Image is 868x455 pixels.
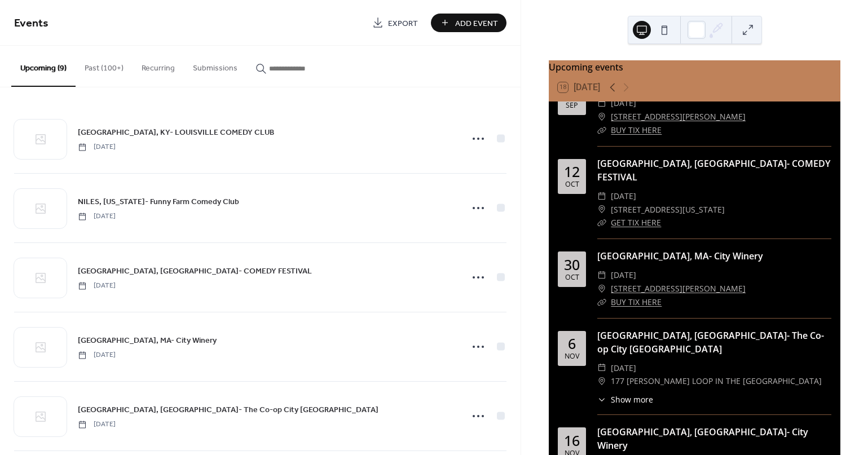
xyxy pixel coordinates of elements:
[597,110,606,123] div: ​
[566,102,578,109] div: Sep
[78,196,239,208] span: NILES, [US_STATE]- Funny Farm Comedy Club
[611,217,661,228] a: GET TIX HERE
[78,264,312,277] a: [GEOGRAPHIC_DATA], [GEOGRAPHIC_DATA]- COMEDY FESTIVAL
[611,110,746,123] a: [STREET_ADDRESS][PERSON_NAME]
[565,181,579,188] div: Oct
[184,46,246,86] button: Submissions
[11,46,76,87] button: Upcoming (9)
[78,334,217,347] a: [GEOGRAPHIC_DATA], MA- City Winery
[78,335,217,347] span: [GEOGRAPHIC_DATA], MA- City Winery
[78,281,116,291] span: [DATE]
[597,426,808,452] a: [GEOGRAPHIC_DATA], [GEOGRAPHIC_DATA]- City Winery
[611,374,822,388] span: 177 [PERSON_NAME] LOOP IN THE [GEOGRAPHIC_DATA]
[611,125,662,135] a: BUY TIX HERE
[364,14,426,32] a: Export
[611,282,746,295] a: [STREET_ADDRESS][PERSON_NAME]
[78,211,116,222] span: [DATE]
[597,123,606,137] div: ​
[597,268,606,282] div: ​
[611,203,725,217] span: [STREET_ADDRESS][US_STATE]
[597,295,606,309] div: ​
[78,142,116,152] span: [DATE]
[78,195,239,208] a: NILES, [US_STATE]- Funny Farm Comedy Club
[611,297,662,307] a: BUY TIX HERE
[564,165,580,179] div: 12
[388,17,418,29] span: Export
[597,96,606,110] div: ​
[597,329,831,356] div: [GEOGRAPHIC_DATA], [GEOGRAPHIC_DATA]- The Co-op City [GEOGRAPHIC_DATA]
[597,361,606,375] div: ​
[568,337,576,351] div: 6
[597,394,653,405] button: ​Show more
[597,189,606,203] div: ​
[78,403,378,416] a: [GEOGRAPHIC_DATA], [GEOGRAPHIC_DATA]- The Co-op City [GEOGRAPHIC_DATA]
[611,96,636,110] span: [DATE]
[597,394,606,405] div: ​
[597,250,763,262] a: [GEOGRAPHIC_DATA], MA- City Winery
[78,126,274,139] a: [GEOGRAPHIC_DATA], KY- LOUISVILLE COMEDY CLUB
[455,17,498,29] span: Add Event
[133,46,184,86] button: Recurring
[597,216,606,229] div: ​
[611,268,636,282] span: [DATE]
[14,12,49,34] span: Events
[78,266,312,277] span: [GEOGRAPHIC_DATA], [GEOGRAPHIC_DATA]- COMEDY FESTIVAL
[611,189,636,203] span: [DATE]
[549,60,840,74] div: Upcoming events
[597,374,606,388] div: ​
[597,203,606,217] div: ​
[565,274,579,281] div: Oct
[78,127,274,139] span: [GEOGRAPHIC_DATA], KY- LOUISVILLE COMEDY CLUB
[564,434,580,448] div: 16
[597,282,606,295] div: ​
[76,46,133,86] button: Past (100+)
[611,394,653,405] span: Show more
[431,14,506,32] button: Add Event
[597,157,830,183] a: [GEOGRAPHIC_DATA], [GEOGRAPHIC_DATA]- COMEDY FESTIVAL
[564,258,580,272] div: 30
[78,350,116,360] span: [DATE]
[565,353,579,360] div: Nov
[78,404,378,416] span: [GEOGRAPHIC_DATA], [GEOGRAPHIC_DATA]- The Co-op City [GEOGRAPHIC_DATA]
[78,419,116,430] span: [DATE]
[611,361,636,375] span: [DATE]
